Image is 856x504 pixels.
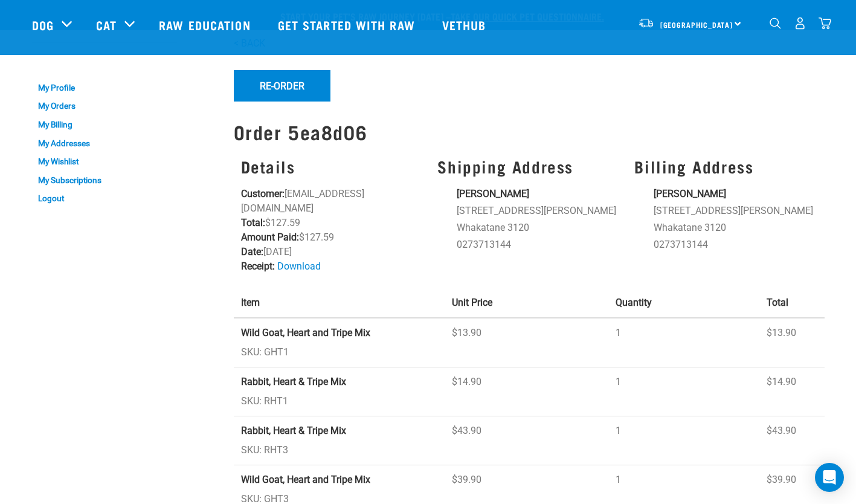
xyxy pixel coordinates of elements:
[445,416,608,465] td: $43.90
[457,188,529,199] strong: [PERSON_NAME]
[32,97,177,116] a: My Orders
[32,189,177,208] a: Logout
[32,171,177,190] a: My Subscriptions
[759,288,824,318] th: Total
[277,260,321,272] a: Download
[241,327,370,338] strong: Wild Goat, Heart and Tripe Mix
[234,121,825,143] h1: Order 5ea8d06
[638,18,654,28] img: van-moving.png
[241,425,346,436] strong: Rabbit, Heart & Tripe Mix
[815,463,844,492] div: Open Intercom Messenger
[457,237,620,252] li: 0273713144
[437,157,620,176] h3: Shipping Address
[445,288,608,318] th: Unit Price
[241,474,370,485] strong: Wild Goat, Heart and Tripe Mix
[241,376,346,387] strong: Rabbit, Heart & Tripe Mix
[759,367,824,416] td: $14.90
[445,318,608,367] td: $13.90
[660,22,733,27] span: [GEOGRAPHIC_DATA]
[32,134,177,153] a: My Addresses
[759,318,824,367] td: $13.90
[147,1,265,49] a: Raw Education
[654,204,817,218] li: [STREET_ADDRESS][PERSON_NAME]
[241,246,263,257] strong: Date:
[608,367,759,416] td: 1
[759,416,824,465] td: $43.90
[32,152,177,171] a: My Wishlist
[32,79,177,97] a: My Profile
[654,221,817,235] li: Whakatane 3120
[770,18,781,29] img: home-icon-1@2x.png
[445,367,608,416] td: $14.90
[234,70,330,102] button: Re-Order
[457,221,620,235] li: Whakatane 3120
[241,217,265,228] strong: Total:
[234,288,445,318] th: Item
[654,237,817,252] li: 0273713144
[608,416,759,465] td: 1
[241,260,275,272] strong: Receipt:
[608,318,759,367] td: 1
[794,17,806,30] img: user.png
[32,55,91,60] a: My Account
[32,16,54,34] a: Dog
[608,288,759,318] th: Quantity
[654,188,726,199] strong: [PERSON_NAME]
[234,318,445,367] td: SKU: GHT1
[234,150,431,281] div: [EMAIL_ADDRESS][DOMAIN_NAME] $127.59 $127.59 [DATE]
[96,16,117,34] a: Cat
[241,188,285,199] strong: Customer:
[234,416,445,465] td: SKU: RHT3
[457,204,620,218] li: [STREET_ADDRESS][PERSON_NAME]
[32,115,177,134] a: My Billing
[241,231,299,243] strong: Amount Paid:
[430,1,501,49] a: Vethub
[266,1,430,49] a: Get started with Raw
[234,367,445,416] td: SKU: RHT1
[241,157,423,176] h3: Details
[634,157,817,176] h3: Billing Address
[819,17,831,30] img: home-icon@2x.png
